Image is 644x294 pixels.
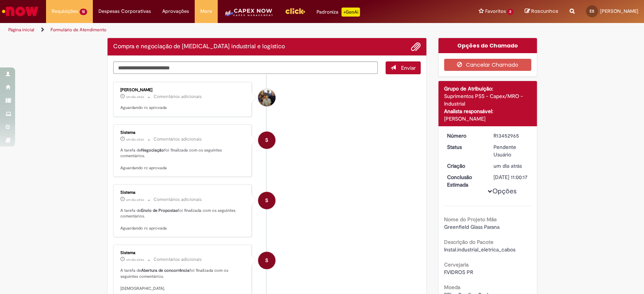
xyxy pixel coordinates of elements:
small: Comentários adicionais [154,196,202,203]
span: um dia atrás [493,162,522,169]
b: Nome do Projeto Mãe [444,216,497,223]
span: F.VIDROS PR [444,269,473,276]
small: Comentários adicionais [154,93,202,100]
time: 27/08/2025 23:01:17 [126,137,144,142]
span: [PERSON_NAME] [600,8,638,14]
a: Rascunhos [525,8,558,15]
div: R13452965 [493,132,529,139]
span: 2 [507,9,513,15]
div: Suprimentos PSS - Capex/MRO - Industrial [444,92,531,107]
span: Requisições [52,8,78,15]
div: [PERSON_NAME] [120,88,246,92]
button: Adicionar anexos [411,42,421,52]
div: [PERSON_NAME] [444,115,531,122]
a: Página inicial [8,27,34,33]
b: Moeda [444,284,460,291]
button: Enviar [386,61,421,74]
span: um dia atrás [126,137,144,142]
div: Opções do Chamado [438,38,537,53]
small: Comentários adicionais [154,136,202,142]
div: Analista responsável: [444,107,531,115]
textarea: Digite sua mensagem aqui... [113,61,378,74]
span: More [200,8,212,15]
p: A tarefa de foi finalizada com os seguintes comentários. Aguardando rc aprovada [120,147,246,171]
b: Negociação [141,147,164,153]
div: Sistema [120,130,246,135]
span: Favoritos [485,8,506,15]
div: System [258,252,275,269]
div: Grupo de Atribuição: [444,85,531,92]
div: Sistema [120,190,246,195]
img: ServiceNow [1,4,40,19]
button: Cancelar Chamado [444,59,531,71]
dt: Número [441,132,488,139]
span: ES [590,9,594,14]
div: System [258,132,275,149]
span: 12 [80,9,87,15]
span: Instal.industrial_eletrica_cabos [444,246,515,253]
ul: Trilhas de página [6,23,424,37]
span: um dia atrás [126,198,144,202]
img: CapexLogo5.png [223,8,274,23]
b: Descrição do Pacote [444,239,493,245]
b: Envio de Propostas [141,208,178,213]
div: [DATE] 11:00:17 [493,173,529,181]
p: A tarefa de foi finalizada com os seguintes comentários. Aguardando rc aprovada [120,208,246,231]
dt: Status [441,143,488,151]
div: 27/08/2025 15:00:11 [493,162,529,170]
a: Formulário de Atendimento [51,27,106,33]
div: Padroniza [317,8,360,17]
span: S [265,191,268,210]
span: Rascunhos [531,8,558,15]
time: 27/08/2025 23:01:19 [126,95,144,99]
dt: Criação [441,162,488,170]
span: Despesas Corporativas [98,8,151,15]
span: S [265,251,268,269]
div: System [258,192,275,209]
dt: Conclusão Estimada [441,173,488,188]
span: Aprovações [162,8,189,15]
div: Sistema [120,251,246,255]
span: Greenfield Glass Parana [444,224,500,230]
time: 27/08/2025 15:00:11 [493,162,522,169]
time: 27/08/2025 16:21:27 [126,257,144,262]
img: click_logo_yellow_360x200.png [285,5,305,17]
h2: Compra e negociação de Capex industrial e logístico Histórico de tíquete [113,43,285,50]
span: Enviar [401,64,416,71]
span: um dia atrás [126,257,144,262]
div: Lucas Xavier De Oliveira [258,89,275,106]
div: Pendente Usuário [493,143,529,158]
b: Abertura de concorrência [141,268,189,273]
p: A tarefa de foi finalizada com os seguintes comentários. [DEMOGRAPHIC_DATA]. [120,268,246,291]
small: Comentários adicionais [154,256,202,263]
span: S [265,131,268,149]
p: +GenAi [341,8,360,17]
p: Aguardando rc aprovada [120,105,246,111]
span: um dia atrás [126,95,144,99]
time: 27/08/2025 23:00:50 [126,198,144,202]
b: Cervejaria [444,261,469,268]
